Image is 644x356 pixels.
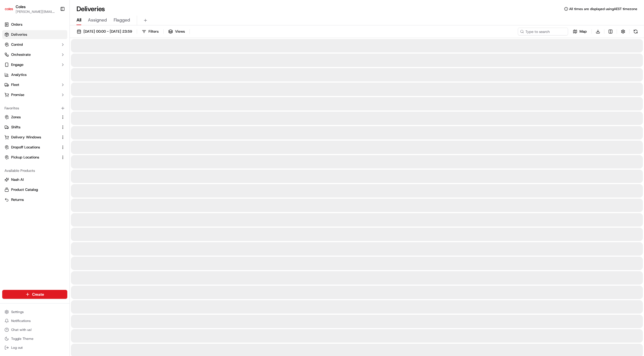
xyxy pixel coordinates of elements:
span: Filters [149,29,159,34]
span: Create [32,292,44,297]
a: Orders [2,20,67,29]
img: Coles [4,4,13,13]
span: Nash AI [11,177,24,182]
input: Type to search [518,28,568,35]
a: Pickup Locations [4,155,58,160]
button: Settings [2,308,67,316]
button: Refresh [632,28,640,35]
button: [PERSON_NAME][EMAIL_ADDRESS][PERSON_NAME][PERSON_NAME][DOMAIN_NAME] [16,9,56,14]
div: Available Products [2,166,67,175]
a: Analytics [2,70,67,79]
span: Flagged [114,17,130,23]
button: Orchestrate [2,50,67,59]
a: Product Catalog [4,187,65,192]
a: Dropoff Locations [4,145,58,150]
button: Log out [2,344,67,352]
span: All [76,17,81,23]
a: Returns [4,197,65,202]
a: Deliveries [2,30,67,39]
span: Product Catalog [11,187,38,192]
span: Control [11,42,23,47]
button: Shifts [2,123,67,132]
span: Deliveries [11,32,27,37]
span: Zones [11,115,21,120]
button: Filters [139,28,161,35]
span: Log out [11,345,23,350]
span: Orchestrate [11,52,31,57]
button: Notifications [2,317,67,325]
button: Returns [2,195,67,204]
button: Zones [2,113,67,122]
button: Views [166,28,187,35]
button: Delivery Windows [2,133,67,142]
a: Zones [4,115,58,120]
a: Shifts [4,125,58,130]
button: Nash AI [2,175,67,184]
span: Delivery Windows [11,135,41,140]
span: Shifts [11,125,20,130]
div: Favorites [2,104,67,113]
span: Orders [11,22,22,27]
span: Engage [11,62,23,67]
span: Promise [11,92,24,97]
span: Fleet [11,82,19,87]
span: Assigned [88,17,107,23]
button: Create [2,290,67,299]
a: Delivery Windows [4,135,58,140]
span: Dropoff Locations [11,145,40,150]
span: Analytics [11,72,27,77]
span: Chat with us! [11,328,32,332]
button: Coles [16,4,26,9]
button: Toggle Theme [2,335,67,343]
button: [DATE] 00:00 - [DATE] 23:59 [74,28,135,35]
span: Views [175,29,185,34]
span: Toggle Theme [11,336,33,341]
button: Engage [2,60,67,69]
button: Map [570,28,589,35]
span: Settings [11,310,24,314]
span: Returns [11,197,24,202]
button: Chat with us! [2,326,67,334]
span: Notifications [11,319,31,323]
span: Pickup Locations [11,155,39,160]
button: Pickup Locations [2,153,67,162]
span: [DATE] 00:00 - [DATE] 23:59 [83,29,132,34]
button: Product Catalog [2,185,67,194]
button: ColesColes[PERSON_NAME][EMAIL_ADDRESS][PERSON_NAME][PERSON_NAME][DOMAIN_NAME] [2,2,58,16]
button: Promise [2,90,67,99]
button: Fleet [2,80,67,89]
a: Nash AI [4,177,65,182]
h1: Deliveries [76,4,105,13]
button: Control [2,40,67,49]
span: Map [580,29,587,34]
button: Dropoff Locations [2,143,67,152]
span: All times are displayed using AEST timezone [569,7,637,11]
